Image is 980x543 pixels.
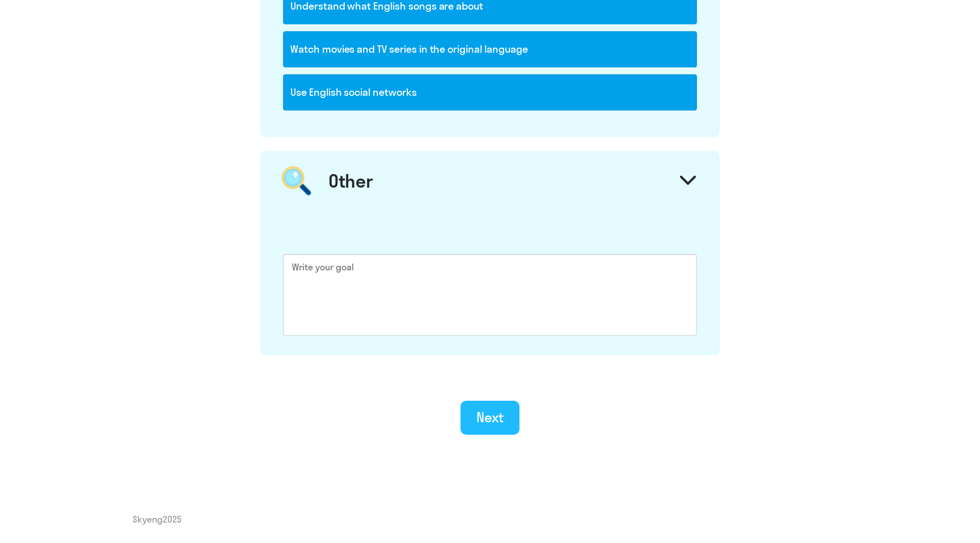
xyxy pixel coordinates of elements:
[328,169,373,192] div: Other
[133,513,181,525] span: Skyeng 2025
[476,408,504,426] div: Next
[276,160,317,202] img: magnifier.png
[283,74,697,111] div: Use English social networks
[461,401,520,435] button: Next
[283,31,697,67] div: Watch movies and TV series in the original language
